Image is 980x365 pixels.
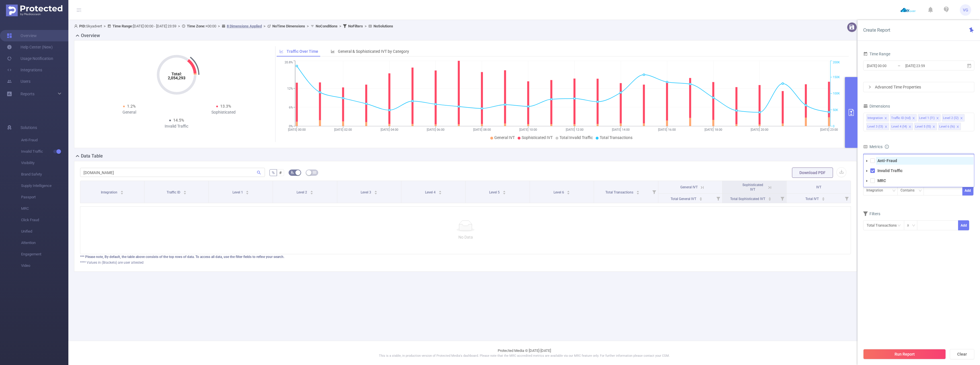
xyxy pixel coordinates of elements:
div: Sort [246,190,249,193]
tspan: [DATE] 04:00 [380,128,398,132]
i: icon: caret-down [438,192,442,194]
span: > [305,24,311,28]
a: Usage Notification [7,53,53,64]
span: Level 3 [361,190,372,194]
i: icon: close [936,117,939,120]
button: Download PDF [792,168,833,178]
tspan: 150K [833,75,840,79]
i: icon: caret-down [374,192,377,194]
tspan: Total: [171,72,182,76]
span: Total Sophisticated IVT [730,197,766,201]
span: Total IVT [805,197,820,201]
tspan: [DATE] 16:00 [658,128,676,132]
i: icon: caret-up [374,190,377,191]
i: icon: caret-down [503,192,506,194]
tspan: 20.8% [285,61,293,64]
span: Total Invalid Traffic [560,135,593,140]
div: *** Please note, By default, the table above consists of the top rows of data. To access all data... [80,254,851,259]
i: icon: close [885,125,887,129]
b: Time Range: [113,24,133,28]
div: Integration [867,114,883,122]
div: Sort [636,190,640,193]
tspan: 0% [289,124,293,128]
span: Level 4 [425,190,436,194]
tspan: [DATE] 02:00 [334,128,352,132]
div: Sophisticated [177,109,271,115]
i: Filter menu [714,194,722,203]
span: 14.5% [173,118,184,122]
span: Level 1 [232,190,244,194]
span: MRC [21,203,68,214]
span: Total Transactions [605,190,634,194]
div: ≥ [907,221,913,230]
span: 1.2% [127,104,136,108]
li: Level 5 (l5) [914,123,937,130]
i: icon: caret-up [310,190,313,191]
span: Level 2 [297,190,308,194]
span: Dimensions [863,104,890,108]
p: This is a stable, in production version of Protected Media's dashboard. Please note that the MRC ... [83,354,966,358]
i: icon: caret-up [822,196,825,198]
div: Level 3 (l3) [867,123,883,130]
span: Time Range [863,52,890,56]
li: Level 2 (l2) [942,114,965,122]
b: No Filters [348,24,363,28]
b: Time Zone: [187,24,205,28]
span: Sophisticated IVT [522,135,553,140]
i: icon: close [908,125,911,129]
u: 8 Dimensions Applied [227,24,262,28]
i: icon: caret-down [865,170,868,172]
span: Reports [21,92,34,96]
span: Traffic Over Time [287,49,318,54]
li: Level 6 (l6) [938,123,961,130]
span: IVT [816,185,821,189]
button: Clear [950,349,974,359]
span: General IVT [680,185,698,189]
tspan: [DATE] 06:00 [427,128,444,132]
strong: Anti-Fraud [877,158,897,163]
span: > [338,24,343,28]
div: Sort [567,190,570,193]
span: Traffic ID [167,190,181,194]
tspan: [DATE] 23:00 [820,128,838,132]
li: Level 1 (l1) [918,114,941,122]
i: icon: caret-up [636,190,639,191]
li: Integration [866,114,889,122]
span: > [102,24,107,28]
div: Level 6 (l6) [939,123,955,130]
i: Filter menu [778,194,786,203]
i: icon: line-chart [279,49,283,53]
span: Sophisticated IVT [742,183,763,191]
b: No Solutions [373,24,393,28]
span: VG [963,4,968,16]
div: Sort [120,190,124,193]
span: Level 6 [554,190,565,194]
i: icon: info-circle [885,145,889,149]
span: Attention [21,237,68,249]
span: Level 5 [489,190,501,194]
div: Level 4 (l4) [891,123,907,130]
div: Sort [310,190,313,193]
i: icon: right [868,85,871,89]
i: icon: caret-up [121,190,124,191]
div: Sort [374,190,377,193]
div: Sort [183,190,187,193]
div: Sort [438,190,442,193]
span: Supply Intelligence [21,180,68,191]
span: Unified [21,226,68,237]
tspan: [DATE] 12:00 [565,128,583,132]
tspan: [DATE] 10:00 [519,128,537,132]
tspan: 12% [287,87,293,90]
p: No Data [85,234,846,240]
i: icon: caret-up [699,196,703,198]
input: End date [905,62,951,70]
div: Sort [699,196,703,200]
footer: Protected Media © [DATE]-[DATE] [68,341,980,365]
li: Level 3 (l3) [866,123,889,130]
tspan: [DATE] 18:00 [704,128,722,132]
span: Invalid Traffic [21,146,68,157]
i: Filter menu [843,194,851,203]
span: > [363,24,368,28]
span: Anti-Fraud [21,134,68,146]
i: icon: down [918,189,922,193]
